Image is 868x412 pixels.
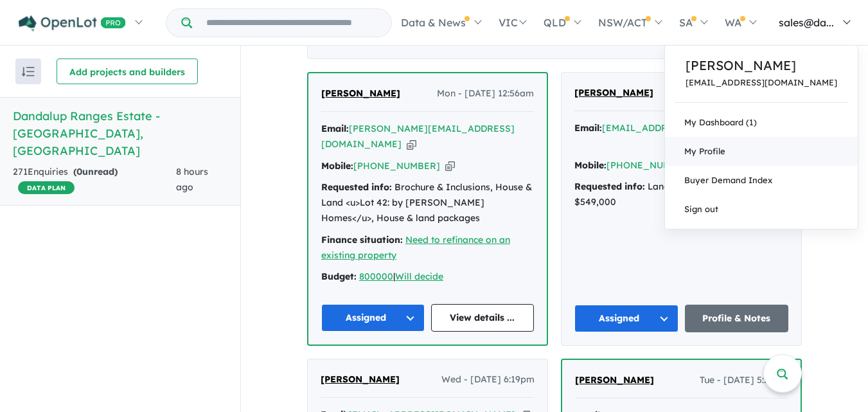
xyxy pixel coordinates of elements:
[684,146,725,156] span: My Profile
[574,179,788,210] div: Land Lot 61, Vacant land from $549,000
[407,138,416,151] button: Copy
[321,160,353,172] strong: Mobile:
[353,160,440,172] a: [PHONE_NUMBER]
[437,86,534,102] span: Mon - [DATE] 12:56am
[665,195,858,224] a: Sign out
[176,166,208,193] span: 8 hours ago
[686,78,837,87] a: [EMAIL_ADDRESS][DOMAIN_NAME]
[574,122,602,134] strong: Email:
[686,56,837,75] a: [PERSON_NAME]
[73,166,118,177] strong: ( unread)
[574,85,653,101] a: [PERSON_NAME]
[321,87,400,99] span: [PERSON_NAME]
[700,373,788,388] span: Tue - [DATE] 5:21pm
[13,165,176,195] div: 271 Enquir ies
[665,137,858,166] a: My Profile
[574,181,645,192] strong: Requested info:
[441,372,535,388] span: Wed - [DATE] 6:19pm
[321,372,400,388] a: [PERSON_NAME]
[321,304,425,332] button: Assigned
[57,58,198,84] button: Add projects and builders
[685,305,789,332] a: Profile & Notes
[575,374,654,386] span: [PERSON_NAME]
[321,86,400,102] a: [PERSON_NAME]
[18,181,75,194] span: DATA PLAN
[665,166,858,195] a: Buyer Demand Index
[359,271,393,282] a: 800000
[321,269,534,285] div: |
[13,107,227,159] h5: Dandalup Ranges Estate - [GEOGRAPHIC_DATA] , [GEOGRAPHIC_DATA]
[779,16,834,29] span: sales@da...
[395,271,443,282] a: Will decide
[321,271,357,282] strong: Budget:
[574,87,653,98] span: [PERSON_NAME]
[195,9,389,37] input: Try estate name, suburb, builder or developer
[574,159,607,171] strong: Mobile:
[321,123,515,150] a: [PERSON_NAME][EMAIL_ADDRESS][DOMAIN_NAME]
[575,373,654,388] a: [PERSON_NAME]
[22,67,35,76] img: sort.svg
[321,234,510,261] a: Need to refinance on an existing property
[665,108,858,137] a: My Dashboard (1)
[321,181,392,193] strong: Requested info:
[321,123,349,134] strong: Email:
[321,373,400,385] span: [PERSON_NAME]
[321,180,534,226] div: Brochure & Inclusions, House & Land <u>Lot 42: by [PERSON_NAME] Homes</u>, House & land packages
[574,305,678,332] button: Assigned
[19,15,126,31] img: Openlot PRO Logo White
[431,304,535,332] a: View details ...
[445,159,455,173] button: Copy
[321,234,403,246] strong: Finance situation:
[607,159,693,171] a: [PHONE_NUMBER]
[602,122,769,134] a: [EMAIL_ADDRESS][DOMAIN_NAME]
[76,166,82,177] span: 0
